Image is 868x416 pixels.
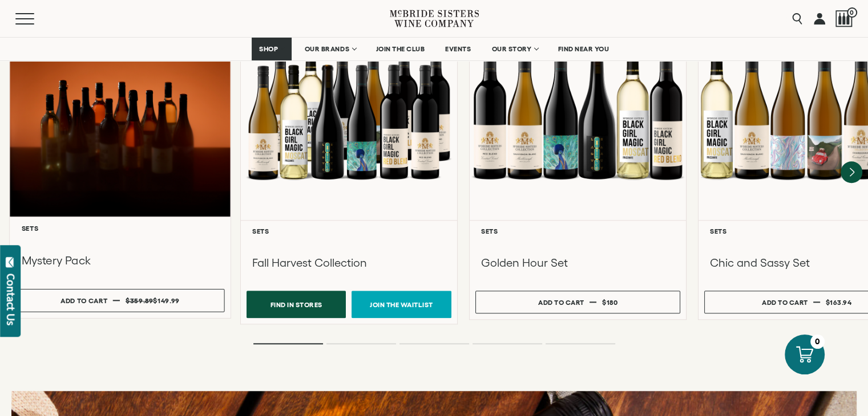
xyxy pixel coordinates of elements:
button: Next [841,161,862,183]
li: Page dot 1 [253,343,323,344]
a: OUR STORY [484,38,545,60]
li: Page dot 4 [473,343,542,344]
div: Add to cart [762,294,808,311]
div: Add to cart [60,292,107,309]
span: SHOP [259,45,278,53]
li: Page dot 5 [546,343,615,344]
button: Add to cart $359.89 $149.99 [15,289,224,312]
h6: Sets [481,227,675,235]
li: Page dot 3 [399,343,469,344]
span: $180 [602,299,617,306]
span: 0 [847,7,857,18]
h6: Sets [252,227,446,235]
h3: Fall Harvest Collection [252,255,446,270]
a: Join the Waitlist [352,291,451,318]
h6: Sets [22,224,219,231]
li: Page dot 2 [326,343,396,344]
span: FIND NEAR YOU [558,45,609,53]
a: EVENTS [438,38,478,60]
a: OUR BRANDS [297,38,363,60]
span: EVENTS [445,45,471,53]
div: 0 [810,335,825,349]
span: JOIN THE CLUB [376,45,425,53]
button: Mobile Menu Trigger [15,13,56,25]
span: OUR STORY [491,45,531,53]
button: Add to cart $180 [475,291,680,313]
h3: Mystery Pack [22,253,219,268]
s: $359.89 [126,297,153,304]
a: FIND NEAR YOU [551,38,617,60]
span: OUR BRANDS [305,45,349,53]
button: Find In Stores [247,291,346,318]
div: Add to cart [538,294,584,311]
a: SHOP [252,38,292,60]
h3: Golden Hour Set [481,255,675,270]
a: JOIN THE CLUB [369,38,433,60]
span: $149.99 [153,297,179,304]
div: Contact Us [5,274,17,325]
span: $163.94 [826,299,852,306]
